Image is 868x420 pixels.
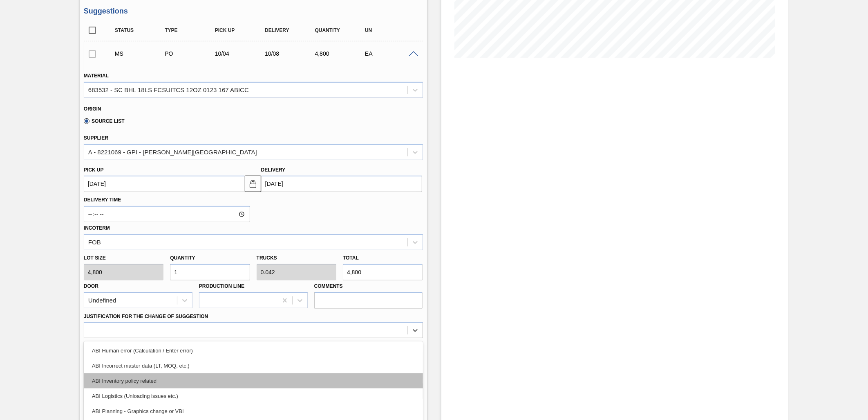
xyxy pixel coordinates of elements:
div: Type [163,27,219,33]
label: Source List [84,118,125,124]
div: Pick up [213,27,269,33]
button: locked [245,176,261,192]
div: A - 8221069 - GPI - [PERSON_NAME][GEOGRAPHIC_DATA] [88,149,257,156]
label: Production Line [199,283,244,289]
div: Status [113,27,169,33]
div: Manual Suggestion [113,50,169,57]
label: Delivery Time [84,194,250,206]
input: mm/dd/yyyy [84,176,245,192]
label: Trucks [257,255,277,261]
div: 10/08/2025 [263,50,319,57]
h3: Suggestions [84,7,423,16]
div: 4,800 [313,50,369,57]
label: Observation [84,340,423,352]
div: ABI Inventory policy related [84,373,423,388]
div: 683532 - SC BHL 18LS FCSUITCS 12OZ 0123 167 ABICC [88,86,249,93]
label: Quantity [170,255,195,261]
div: FOB [88,239,101,246]
div: ABI Logistics (Unloading issues etc.) [84,388,423,404]
label: Door [84,283,98,289]
div: Delivery [263,27,319,33]
label: Pick up [84,167,104,173]
div: ABI Incorrect master data (LT, MOQ, etc.) [84,358,423,373]
div: ABI Planning - Graphics change or VBI [84,404,423,419]
label: Supplier [84,135,108,141]
div: UN [363,27,419,33]
div: Undefined [88,297,116,304]
label: Incoterm [84,225,110,231]
label: Total [343,255,359,261]
label: Origin [84,106,101,112]
div: 10/04/2025 [213,50,269,57]
div: Purchase order [163,50,219,57]
label: Delivery [261,167,286,173]
label: Material [84,73,109,79]
img: locked [248,179,258,189]
label: Lot size [84,252,163,264]
div: ABI Human error (Calculation / Enter error) [84,343,423,358]
label: Justification for the Change of Suggestion [84,314,208,319]
input: mm/dd/yyyy [261,176,422,192]
label: Comments [314,280,423,292]
div: Quantity [313,27,369,33]
div: EA [363,50,419,57]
